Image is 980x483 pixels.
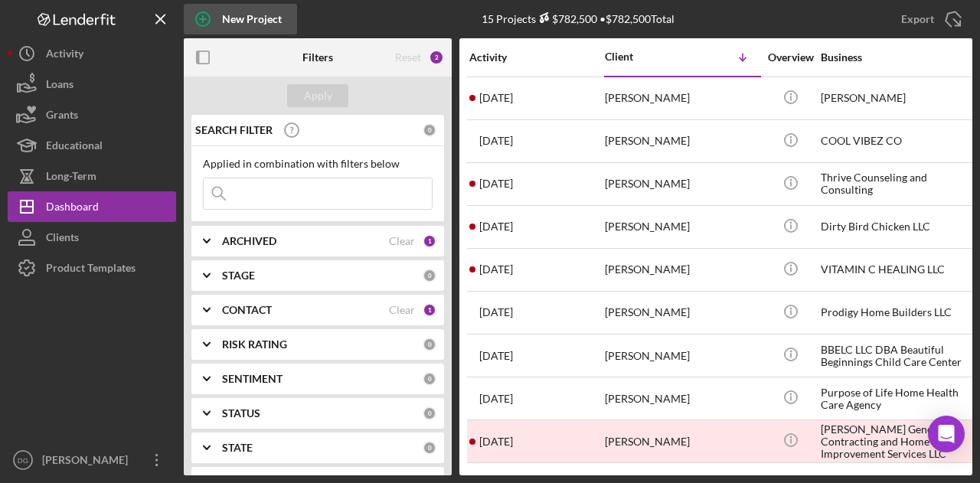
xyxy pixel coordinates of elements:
b: SEARCH FILTER [195,124,273,136]
div: [PERSON_NAME] [38,445,138,479]
div: [PERSON_NAME] [605,378,758,419]
time: 2025-09-23 17:00 [479,350,513,362]
div: [PERSON_NAME] [605,121,758,162]
div: Activity [46,38,83,73]
div: Activity [469,51,603,64]
div: 2 [429,50,444,65]
div: New Project [222,4,282,34]
div: Prodigy Home Builders LLC [821,292,974,333]
div: 0 [423,123,436,137]
b: Filters [302,51,333,64]
time: 2025-08-01 16:01 [479,135,513,147]
div: Dashboard [46,191,99,226]
b: CONTACT [222,304,272,316]
time: 2025-09-01 18:03 [479,92,513,104]
button: Grants [8,100,176,130]
div: Clear [389,304,415,316]
button: Educational [8,130,176,161]
div: 0 [423,441,436,455]
div: 1 [423,234,436,248]
div: 0 [423,406,436,420]
button: Apply [287,84,348,107]
time: 2025-09-29 18:17 [479,393,513,405]
div: [PERSON_NAME] [605,335,758,376]
div: Loans [46,69,73,103]
div: Overview [762,51,819,64]
b: STATE [222,442,253,454]
button: DG[PERSON_NAME] [8,445,176,475]
time: 2025-04-02 14:06 [479,220,513,233]
div: COOL VIBEZ CO [821,121,974,162]
time: 2025-10-01 21:01 [479,263,513,276]
b: SENTIMENT [222,373,283,385]
div: Thrive Counseling and Consulting [821,164,974,204]
button: Export [886,4,972,34]
div: Reset [395,51,421,64]
b: STATUS [222,407,260,419]
b: STAGE [222,269,255,282]
time: 2025-10-02 12:02 [479,306,513,318]
div: [PERSON_NAME] [605,164,758,204]
b: ARCHIVED [222,235,276,247]
div: $782,500 [536,12,597,25]
div: 0 [423,338,436,351]
text: DG [18,456,28,465]
time: 2025-09-12 00:06 [479,436,513,448]
button: New Project [184,4,297,34]
div: Product Templates [46,253,136,287]
div: Export [901,4,934,34]
div: [PERSON_NAME] [605,250,758,290]
div: [PERSON_NAME] General Contracting and Home Improvement Services LLC [821,421,974,462]
button: Loans [8,69,176,100]
div: Purpose of Life Home Health Care Agency [821,378,974,419]
button: Clients [8,222,176,253]
div: 0 [423,372,436,386]
div: [PERSON_NAME] [605,207,758,247]
div: 15 Projects • $782,500 Total [482,12,675,25]
div: BBELC LLC DBA Beautiful Beginnings Child Care Center [821,335,974,376]
button: Activity [8,38,176,69]
div: Clear [389,235,415,247]
div: Open Intercom Messenger [928,416,965,452]
div: [PERSON_NAME] [821,78,974,119]
div: Business [821,51,974,64]
div: Client [605,51,681,63]
div: Grants [46,100,78,134]
div: VITAMIN C HEALING LLC [821,250,974,290]
div: 0 [423,269,436,282]
div: Dirty Bird Chicken LLC [821,207,974,247]
button: Long-Term [8,161,176,191]
div: [PERSON_NAME] [605,78,758,119]
div: Long-Term [46,161,96,195]
button: Dashboard [8,191,176,222]
div: Apply [304,84,332,107]
div: [PERSON_NAME] [605,421,758,462]
b: RISK RATING [222,338,287,351]
div: Educational [46,130,103,165]
div: Clients [46,222,79,256]
div: 1 [423,303,436,317]
time: 2025-08-22 01:56 [479,178,513,190]
div: Applied in combination with filters below [203,158,433,170]
button: Product Templates [8,253,176,283]
div: [PERSON_NAME] [605,292,758,333]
